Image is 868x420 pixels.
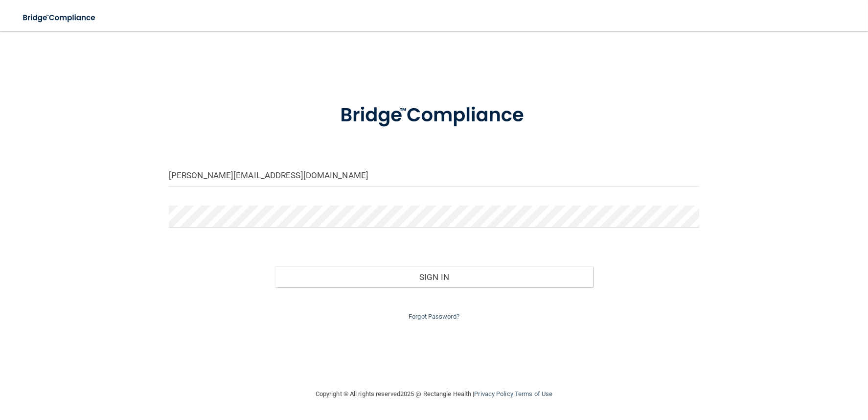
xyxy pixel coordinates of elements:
iframe: Drift Widget Chat Controller [699,350,856,390]
div: Copyright © All rights reserved 2025 @ Rectangle Health | | [255,378,613,410]
a: Terms of Use [515,390,552,397]
img: bridge_compliance_login_screen.278c3ca4.svg [320,90,548,141]
img: bridge_compliance_login_screen.278c3ca4.svg [15,8,105,28]
button: Sign In [275,266,594,288]
a: Privacy Policy [474,390,513,397]
a: Forgot Password? [409,313,459,320]
input: Email [169,164,699,187]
